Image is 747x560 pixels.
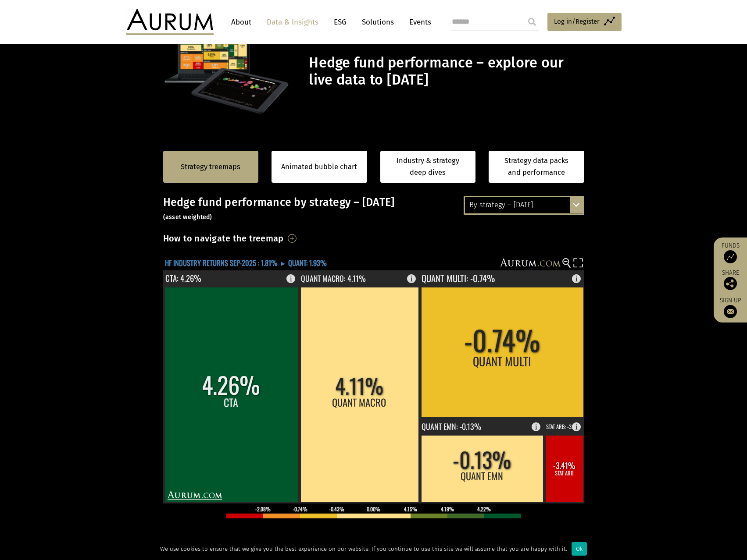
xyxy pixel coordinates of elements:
a: Industry & strategy deep dives [380,151,476,183]
a: Solutions [357,14,398,30]
img: Aurum [126,9,214,35]
div: By strategy – [DATE] [465,197,583,213]
a: Strategy treemaps [181,161,240,173]
h3: How to navigate the treemap [163,231,284,246]
a: Log in/Register [547,13,622,31]
input: Submit [523,13,541,31]
div: Ok [572,542,587,556]
img: Access Funds [724,250,737,263]
a: Funds [718,242,743,263]
h3: Hedge fund performance by strategy – [DATE] [163,196,584,222]
a: Strategy data packs and performance [489,151,584,183]
img: Share this post [724,277,737,290]
a: Animated bubble chart [281,161,357,173]
a: About [227,14,256,30]
h1: Hedge fund performance – explore our live data to [DATE] [309,54,582,89]
a: ESG [329,14,351,30]
small: (asset weighted) [163,213,212,221]
span: Log in/Register [554,16,600,27]
div: Share [718,270,743,290]
a: Sign up [718,297,743,318]
a: Events [405,14,431,30]
a: Data & Insights [262,14,323,30]
img: Sign up to our newsletter [724,305,737,318]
